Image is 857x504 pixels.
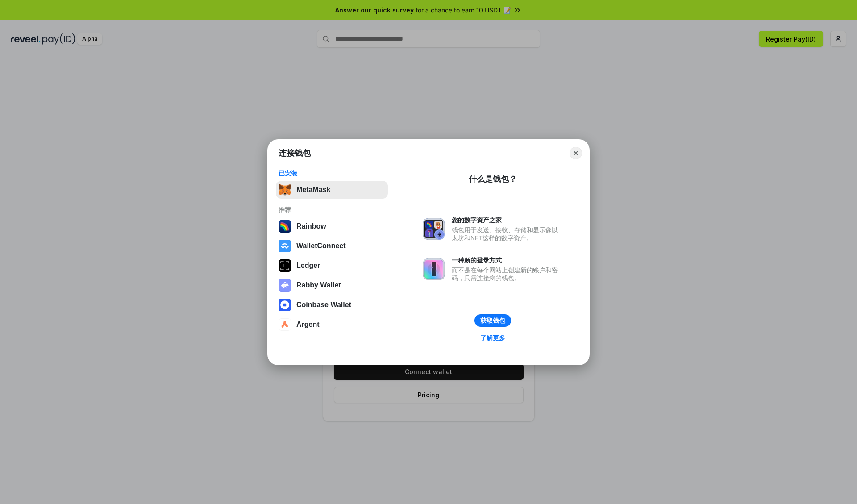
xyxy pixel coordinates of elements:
[276,217,388,235] button: Rainbow
[279,299,291,311] img: svg+xml,%3Csvg%20width%3D%2228%22%20height%3D%2228%22%20viewBox%3D%220%200%2028%2028%22%20fill%3D...
[480,334,505,342] div: 了解更多
[279,279,291,292] img: svg+xml,%3Csvg%20xmlns%3D%22http%3A%2F%2Fwww.w3.org%2F2000%2Fsvg%22%20fill%3D%22none%22%20viewBox...
[279,148,311,158] h1: 连接钱包
[279,220,291,233] img: svg+xml,%3Csvg%20width%3D%22120%22%20height%3D%22120%22%20viewBox%3D%220%200%20120%20120%22%20fil...
[452,226,562,242] div: 钱包用于发送、接收、存储和显示像以太坊和NFT这样的数字资产。
[452,266,562,282] div: 而不是在每个网站上创建新的账户和密码，只需连接您的钱包。
[276,237,388,255] button: WalletConnect
[279,206,385,214] div: 推荐
[276,316,388,333] button: Argent
[474,314,511,327] button: 获取钱包
[296,186,330,194] div: MetaMask
[276,296,388,314] button: Coinbase Wallet
[276,181,388,199] button: MetaMask
[279,169,385,177] div: 已安装
[296,262,320,270] div: Ledger
[279,318,291,331] img: svg+xml,%3Csvg%20width%3D%2228%22%20height%3D%2228%22%20viewBox%3D%220%200%2028%2028%22%20fill%3D...
[296,242,346,250] div: WalletConnect
[296,321,320,329] div: Argent
[296,222,326,230] div: Rainbow
[279,240,291,252] img: svg+xml,%3Csvg%20width%3D%2228%22%20height%3D%2228%22%20viewBox%3D%220%200%2028%2028%22%20fill%3D...
[296,301,351,309] div: Coinbase Wallet
[480,317,505,325] div: 获取钱包
[475,332,511,344] a: 了解更多
[452,256,562,264] div: 一种新的登录方式
[423,218,445,240] img: svg+xml,%3Csvg%20xmlns%3D%22http%3A%2F%2Fwww.w3.org%2F2000%2Fsvg%22%20fill%3D%22none%22%20viewBox...
[452,216,562,224] div: 您的数字资产之家
[279,183,291,196] img: svg+xml,%3Csvg%20fill%3D%22none%22%20height%3D%2233%22%20viewBox%3D%220%200%2035%2033%22%20width%...
[279,259,291,272] img: svg+xml,%3Csvg%20xmlns%3D%22http%3A%2F%2Fwww.w3.org%2F2000%2Fsvg%22%20width%3D%2228%22%20height%3...
[570,147,582,159] button: Close
[276,257,388,275] button: Ledger
[296,281,341,289] div: Rabby Wallet
[423,258,445,280] img: svg+xml,%3Csvg%20xmlns%3D%22http%3A%2F%2Fwww.w3.org%2F2000%2Fsvg%22%20fill%3D%22none%22%20viewBox...
[276,276,388,294] button: Rabby Wallet
[469,174,517,184] div: 什么是钱包？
